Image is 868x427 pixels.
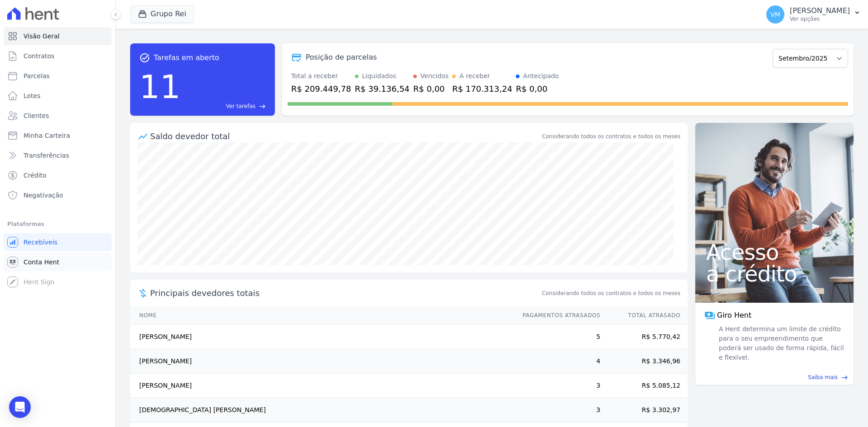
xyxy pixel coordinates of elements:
span: task_alt [139,52,150,63]
span: Principais devedores totais [150,287,540,299]
a: Transferências [4,146,112,164]
div: Antecipado [523,71,559,81]
div: Considerando todos os contratos e todos os meses [542,132,680,141]
span: VM [770,11,780,18]
th: Nome [130,306,514,325]
div: R$ 0,00 [413,83,448,95]
div: R$ 209.449,78 [291,83,351,95]
span: Recebíveis [24,238,57,247]
span: Lotes [24,91,41,100]
div: Total a receber [291,71,351,81]
td: 3 [514,398,601,422]
a: Lotes [4,87,112,105]
span: Parcelas [24,71,50,80]
div: R$ 170.313,24 [452,83,512,95]
div: Posição de parcelas [306,52,377,63]
a: Parcelas [4,67,112,85]
span: A Hent determina um limite de crédito para o seu empreendimento que poderá ser usado de forma ráp... [717,324,844,362]
td: R$ 3.302,97 [601,398,688,422]
a: Minha Carteira [4,127,112,145]
span: Minha Carteira [24,131,70,140]
td: 3 [514,374,601,398]
span: Acesso [706,241,843,263]
span: Ver tarefas [226,102,255,110]
span: Giro Hent [717,310,751,321]
span: east [841,374,848,381]
a: Conta Hent [4,253,112,271]
a: Negativação [4,186,112,204]
a: Clientes [4,107,112,125]
span: Visão Geral [24,32,60,41]
div: Open Intercom Messenger [9,396,31,418]
div: Vencidos [420,71,448,81]
td: [PERSON_NAME] [130,325,514,349]
td: R$ 5.085,12 [601,374,688,398]
span: Considerando todos os contratos e todos os meses [542,289,680,297]
td: 4 [514,349,601,374]
div: 11 [139,63,181,110]
button: Grupo Rei [130,5,194,23]
a: Ver tarefas east [184,102,266,110]
button: VM [PERSON_NAME] Ver opções [759,2,868,27]
span: a crédito [706,263,843,285]
td: R$ 3.346,96 [601,349,688,374]
span: Contratos [24,52,54,61]
div: Liquidados [362,71,396,81]
span: Crédito [24,171,47,180]
span: east [259,103,266,110]
div: Saldo devedor total [150,130,540,142]
th: Pagamentos Atrasados [514,306,601,325]
td: R$ 5.770,42 [601,325,688,349]
td: [DEMOGRAPHIC_DATA] [PERSON_NAME] [130,398,514,422]
a: Recebíveis [4,233,112,251]
div: R$ 39.136,54 [355,83,410,95]
th: Total Atrasado [601,306,688,325]
span: Transferências [24,151,69,160]
div: R$ 0,00 [516,83,559,95]
td: [PERSON_NAME] [130,349,514,374]
a: Contratos [4,47,112,65]
span: Saiba mais [808,373,838,381]
div: A receber [459,71,490,81]
td: 5 [514,325,601,349]
div: Plataformas [7,219,108,230]
a: Visão Geral [4,27,112,45]
a: Crédito [4,166,112,184]
span: Conta Hent [24,258,59,267]
span: Tarefas em aberto [154,52,219,63]
a: Saiba mais east [701,373,848,381]
p: [PERSON_NAME] [790,6,850,15]
p: Ver opções [790,15,850,23]
span: Negativação [24,191,63,200]
td: [PERSON_NAME] [130,374,514,398]
span: Clientes [24,111,49,120]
